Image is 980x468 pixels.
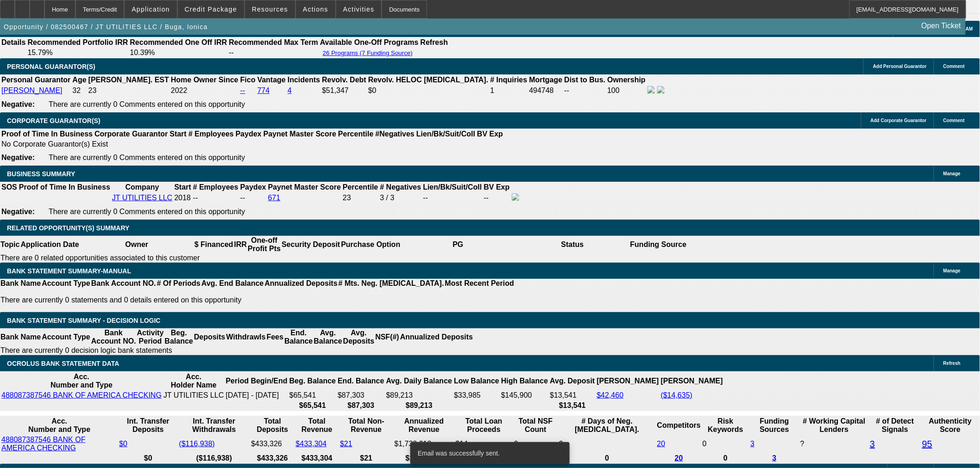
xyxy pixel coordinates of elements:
td: 1 [490,86,528,96]
b: Ownership [607,76,646,84]
td: $51,347 [321,86,367,96]
b: Percentile [338,130,373,138]
a: 4 [288,86,292,94]
b: Revolv. Debt [322,76,366,84]
th: PG [401,236,515,253]
span: RELATED OPPORTUNITY(S) SUMMARY [7,224,129,232]
a: JT UTILITIES LLC [112,194,172,202]
th: Sum of the Total NSF Count and Total Overdraft Fee Count from Ocrolus [514,417,558,434]
td: 0 [514,435,558,453]
th: Total Non-Revenue [339,417,393,434]
th: Acc. Holder Name [163,372,224,390]
th: High Balance [501,372,548,390]
th: $433,304 [295,454,339,463]
span: PERSONAL GUARANTOR(S) [7,63,95,70]
td: $0 [368,86,489,96]
img: facebook-icon.png [512,193,519,201]
div: Email was successfully sent. [410,442,566,464]
td: 10.39% [129,48,227,57]
button: Actions [296,0,335,18]
th: # of Detect Signals [869,417,921,434]
td: -- [484,193,510,203]
th: Bank Account NO. [91,279,157,288]
a: 3 [750,440,754,448]
b: Negative: [1,100,35,108]
span: Application [132,6,170,13]
a: -- [240,86,245,94]
a: $433,304 [296,440,327,448]
th: Status [515,236,630,253]
a: Open Ticket [918,18,965,34]
th: ($116,938) [178,454,250,463]
th: $87,303 [337,401,384,410]
a: 3 [870,439,875,449]
span: Opportunity / 082500467 / JT UTILITIES LLC / Buga, Ionica [4,23,208,31]
th: # Of Periods [157,279,201,288]
th: Account Type [41,328,91,346]
th: 0 [702,454,749,463]
div: $1,733,218 [395,440,454,448]
td: -- [564,86,606,96]
button: 26 Programs (7 Funding Source) [320,49,415,57]
b: Home Owner Since [171,76,239,84]
b: Dist to Bus. [565,76,606,84]
span: There are currently 0 Comments entered on this opportunity [49,100,245,108]
th: Total Loan Proceeds [455,417,513,434]
a: 774 [258,86,270,94]
img: facebook-icon.png [647,86,655,93]
td: 494748 [529,86,563,96]
th: Acc. Number and Type [1,372,162,390]
b: Paydex [240,183,266,191]
span: -- [193,194,198,202]
span: Actions [303,6,328,13]
b: Personal Guarantor [1,76,70,84]
a: $21 [340,440,352,448]
a: [PERSON_NAME] [1,86,63,94]
th: Owner [80,236,194,253]
th: Avg. End Balance [201,279,264,288]
b: Negative: [1,208,35,216]
th: # Working Capital Lenders [800,417,868,434]
th: $ Financed [194,236,234,253]
b: Company [126,183,159,191]
span: OCROLUS BANK STATEMENT DATA [7,360,119,367]
b: Age [72,76,86,84]
td: 0 [702,435,749,453]
th: Details [1,38,26,47]
a: 20 [675,454,683,462]
th: Activity Period [137,328,164,346]
td: 100 [607,86,646,96]
th: [PERSON_NAME] [597,372,660,390]
th: Total Deposits [251,417,294,434]
td: $87,303 [337,391,384,400]
a: $0 [119,440,127,448]
th: $21 [339,454,393,463]
th: Authenticity Score [922,417,979,434]
th: Withdrawls [226,328,266,346]
th: $1,733,218 [394,454,454,463]
span: Comment [943,64,965,69]
th: Beg. Balance [164,328,193,346]
b: Fico [240,76,256,84]
th: One-off Profit Pts [247,236,281,253]
span: BUSINESS SUMMARY [7,170,75,178]
th: Funding Source [630,236,687,253]
b: Start [174,183,191,191]
b: Paydex [236,130,262,138]
td: $145,900 [501,391,548,400]
th: Competitors [657,417,701,434]
b: Lien/Bk/Suit/Coll [423,183,482,191]
img: linkedin-icon.png [657,86,665,93]
th: Deposits [194,328,226,346]
b: BV Exp [484,183,510,191]
th: End. Balance [284,328,313,346]
span: Manage [943,268,961,273]
th: # Mts. Neg. [MEDICAL_DATA]. [338,279,445,288]
td: 23 [88,86,170,96]
th: Period Begin/End [225,372,288,390]
b: # Employees [193,183,239,191]
a: 95 [922,439,932,449]
th: Recommended Portfolio IRR [27,38,128,47]
th: Refresh [420,38,449,47]
td: 32 [72,86,87,96]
